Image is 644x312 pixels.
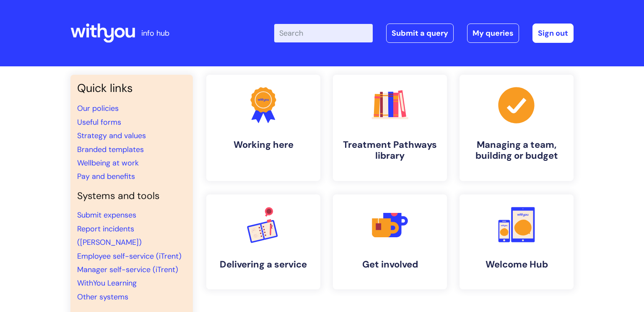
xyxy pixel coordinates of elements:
a: Manager self-service (iTrent) [77,265,178,275]
h4: Delivering a service [213,259,314,270]
a: Managing a team, building or budget [460,75,574,181]
a: Working here [206,75,320,181]
h4: Working here [213,139,314,150]
p: info hub [141,26,169,40]
a: Branded templates [77,144,144,155]
a: Strategy and values [77,131,146,141]
h3: Quick links [77,81,186,95]
a: Welcome Hub [460,194,574,289]
a: Other systems [77,292,128,302]
a: Our policies [77,103,119,113]
div: | - [274,24,574,43]
h4: Get involved [340,259,440,270]
a: Treatment Pathways library [333,75,447,181]
a: Submit a query [386,24,454,43]
a: Wellbeing at work [77,158,139,168]
a: Pay and benefits [77,171,135,181]
a: Useful forms [77,117,121,127]
h4: Systems and tools [77,190,186,202]
a: Submit expenses [77,210,136,220]
input: Search [274,24,373,42]
a: Get involved [333,194,447,289]
a: Sign out [532,24,574,43]
a: My queries [467,24,519,43]
h4: Treatment Pathways library [340,139,440,162]
a: Delivering a service [206,194,320,289]
h4: Welcome Hub [466,259,567,270]
h4: Managing a team, building or budget [466,139,567,162]
a: Report incidents ([PERSON_NAME]) [77,224,142,247]
a: WithYou Learning [77,278,137,288]
a: Employee self-service (iTrent) [77,251,182,261]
